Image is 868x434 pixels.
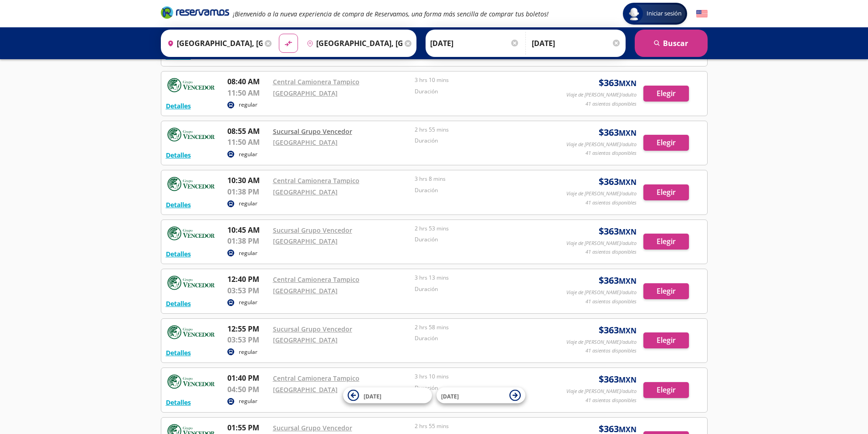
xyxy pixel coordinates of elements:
[437,388,525,403] button: [DATE]
[415,76,552,84] p: 3 hrs 10 mins
[161,5,229,22] a: Brand Logo
[239,348,257,356] p: regular
[273,176,360,185] a: Central Camionera Tampico
[303,32,402,55] input: Buscar Destino
[415,334,552,342] p: Duración
[599,126,637,139] span: $ 363
[233,10,549,18] em: ¡Bienvenido a la nueva experiencia de compra de Reservamos, una forma más sencilla de comprar tus...
[566,289,637,296] p: Viaje de [PERSON_NAME]/adulto
[239,199,257,208] p: regular
[415,274,552,282] p: 3 hrs 13 mins
[643,184,689,200] button: Elegir
[566,338,637,346] p: Viaje de [PERSON_NAME]/adulto
[599,175,637,189] span: $ 363
[599,274,637,287] span: $ 363
[586,397,637,404] p: 41 asientos disponibles
[566,190,637,198] p: Viaje de [PERSON_NAME]/adulto
[415,285,552,293] p: Duración
[619,276,637,286] small: MXN
[227,334,268,345] p: 03:53 PM
[227,384,268,395] p: 04:50 PM
[166,101,191,111] button: Detalles
[166,150,191,160] button: Detalles
[273,77,360,86] a: Central Camionera Tampico
[273,385,338,394] a: [GEOGRAPHIC_DATA]
[227,323,268,334] p: 12:55 PM
[273,237,338,245] a: [GEOGRAPHIC_DATA]
[599,373,637,386] span: $ 363
[227,285,268,296] p: 03:53 PM
[415,235,552,244] p: Duración
[599,76,637,90] span: $ 363
[166,225,216,243] img: RESERVAMOS
[415,126,552,134] p: 2 hrs 55 mins
[415,323,552,332] p: 2 hrs 58 mins
[643,86,689,102] button: Elegir
[227,373,268,383] p: 01:40 PM
[227,87,268,98] p: 11:50 AM
[227,274,268,285] p: 12:40 PM
[166,200,191,209] button: Detalles
[566,141,637,148] p: Viaje de [PERSON_NAME]/adulto
[643,9,685,18] span: Iniciar sesión
[635,30,708,57] button: Buscar
[415,384,552,392] p: Duración
[273,138,338,147] a: [GEOGRAPHIC_DATA]
[343,388,432,403] button: [DATE]
[239,397,257,405] p: regular
[566,388,637,395] p: Viaje de [PERSON_NAME]/adulto
[273,226,352,235] a: Sucursal Grupo Vencedor
[166,323,216,342] img: RESERVAMOS
[273,286,338,295] a: [GEOGRAPHIC_DATA]
[415,87,552,96] p: Duración
[273,275,360,284] a: Central Camionera Tampico
[643,382,689,398] button: Elegir
[619,326,637,336] small: MXN
[166,76,216,94] img: RESERVAMOS
[599,323,637,337] span: $ 363
[696,8,708,20] button: English
[586,248,637,256] p: 41 asientos disponibles
[166,348,191,357] button: Detalles
[273,374,360,383] a: Central Camionera Tampico
[227,126,268,137] p: 08:55 AM
[643,283,689,299] button: Elegir
[599,225,637,238] span: $ 363
[273,89,338,97] a: [GEOGRAPHIC_DATA]
[166,373,216,391] img: RESERVAMOS
[166,274,216,292] img: RESERVAMOS
[227,422,268,433] p: 01:55 PM
[586,347,637,355] p: 41 asientos disponibles
[227,235,268,246] p: 01:38 PM
[643,332,689,348] button: Elegir
[227,137,268,148] p: 11:50 AM
[586,149,637,157] p: 41 asientos disponibles
[273,336,338,344] a: [GEOGRAPHIC_DATA]
[273,424,352,432] a: Sucursal Grupo Vencedor
[227,186,268,197] p: 01:38 PM
[227,175,268,186] p: 10:30 AM
[239,101,257,109] p: regular
[273,127,352,136] a: Sucursal Grupo Vencedor
[166,126,216,144] img: RESERVAMOS
[166,249,191,259] button: Detalles
[161,5,229,19] i: Brand Logo
[586,298,637,306] p: 41 asientos disponibles
[364,392,381,400] span: [DATE]
[166,299,191,308] button: Detalles
[643,234,689,250] button: Elegir
[566,91,637,99] p: Viaje de [PERSON_NAME]/adulto
[415,422,552,430] p: 2 hrs 55 mins
[166,398,191,407] button: Detalles
[273,188,338,196] a: [GEOGRAPHIC_DATA]
[619,375,637,385] small: MXN
[239,249,257,257] p: regular
[619,227,637,237] small: MXN
[415,186,552,194] p: Duración
[239,150,257,158] p: regular
[415,373,552,381] p: 3 hrs 10 mins
[166,175,216,193] img: RESERVAMOS
[239,298,257,306] p: regular
[227,225,268,235] p: 10:45 AM
[643,135,689,151] button: Elegir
